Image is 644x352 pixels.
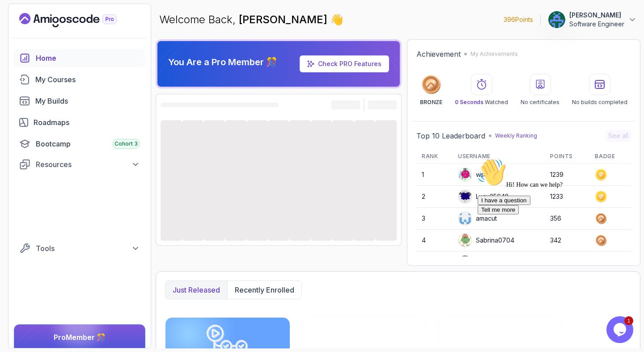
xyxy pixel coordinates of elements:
img: user profile image [458,212,472,225]
h2: Achievement [416,49,461,59]
td: 4 [416,230,453,251]
img: default monster avatar [458,168,472,181]
td: 3 [416,208,453,230]
div: amacut [458,211,497,226]
th: Badge [589,149,631,164]
a: courses [14,71,145,88]
p: Recently enrolled [235,285,294,295]
iframe: chat widget [474,155,635,312]
p: [PERSON_NAME] [569,11,624,20]
div: Home [36,53,140,63]
span: 👋 [330,13,343,27]
a: bootcamp [14,135,145,153]
img: default monster avatar [458,190,472,203]
a: home [14,49,145,67]
span: Hi! How can we help? [4,27,89,34]
div: Tools [36,243,140,254]
td: 5 [416,251,453,273]
div: rx03 [458,255,489,269]
div: My Courses [35,74,140,85]
button: See all [606,130,631,142]
a: builds [14,92,145,110]
a: Check PRO Features [300,55,389,72]
img: user profile image [548,11,565,28]
button: Just released [165,281,227,299]
img: default monster avatar [458,234,472,247]
button: user profile image[PERSON_NAME]Software Engineer [548,11,637,29]
div: Sabrina0704 [458,233,514,247]
p: Welcome Back, [159,13,343,27]
h2: Top 10 Leaderboard [416,130,485,141]
p: Just released [173,285,220,295]
div: wseang [458,168,499,182]
p: You Are a Pro Member 🎊 [168,56,277,68]
button: Recently enrolled [227,281,301,299]
p: 396 Points [504,15,533,24]
div: Resources [36,159,140,170]
span: Cohort 3 [114,140,138,147]
a: Check PRO Features [318,60,381,67]
a: Landing page [19,13,137,27]
button: I have a question [4,41,56,50]
span: 0 Seconds [455,99,483,105]
iframe: chat widget [606,316,635,343]
th: Points [545,149,589,164]
img: :wave: [4,4,32,32]
div: Bootcamp [36,138,140,149]
img: user profile image [458,256,472,269]
p: My Achievements [470,50,518,58]
p: No certificates [521,99,559,106]
p: Watched [455,99,508,106]
th: Rank [416,149,453,164]
p: BRONZE [420,99,442,106]
div: Roadmaps [34,117,140,128]
button: Tools [14,240,145,256]
div: Lucy25648 [458,189,509,204]
p: No builds completed [572,99,627,106]
div: 👋Hi! How can we help?I have a questionTell me more [4,4,165,60]
a: roadmaps [14,113,145,131]
p: Software Engineer [569,20,624,29]
button: Tell me more [4,50,45,60]
td: 1 [416,164,453,186]
div: My Builds [35,96,140,106]
th: Username [453,149,545,164]
button: Resources [14,156,145,172]
span: [PERSON_NAME] [239,13,330,26]
p: Weekly Ranking [495,132,537,139]
td: 2 [416,186,453,208]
